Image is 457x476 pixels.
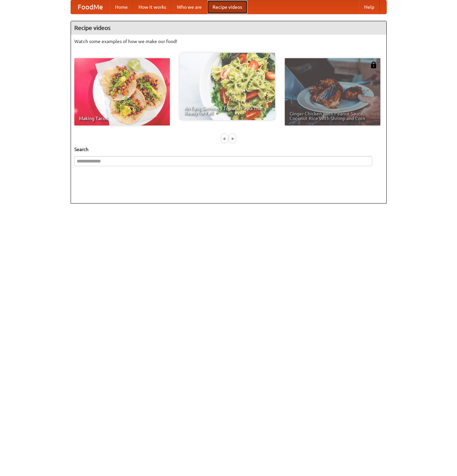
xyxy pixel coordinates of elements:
a: How it works [133,0,172,14]
h5: Search [74,146,383,153]
a: Home [110,0,133,14]
a: FoodMe [71,0,110,14]
div: » [229,134,235,143]
p: Watch some examples of how we make our food! [74,38,383,45]
span: An Easy, Summery Tomato Pasta That's Ready for Fall [184,106,270,115]
a: Help [359,0,380,14]
span: Making Tacos [79,116,165,121]
div: « [222,134,228,143]
a: Making Tacos [74,58,170,125]
a: Recipe videos [207,0,247,14]
h4: Recipe videos [71,21,386,35]
a: Who we are [172,0,207,14]
img: 483408.png [370,62,377,68]
a: An Easy, Summery Tomato Pasta That's Ready for Fall [180,53,275,120]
